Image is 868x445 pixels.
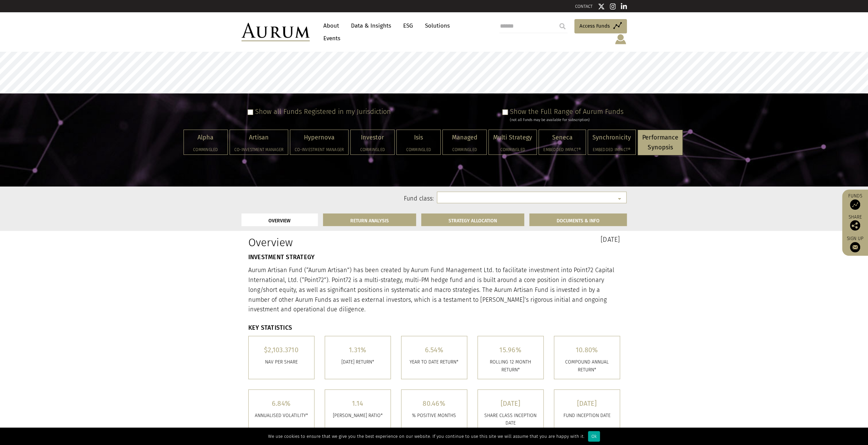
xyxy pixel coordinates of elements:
h5: 1.14 [330,400,385,407]
label: Show the Full Range of Aurum Funds [510,107,623,116]
h5: 6.84% [254,400,309,407]
a: Access Funds [574,19,627,33]
p: Artisan [234,133,283,143]
h5: [DATE] [483,400,538,407]
h5: Co-investment Manager [295,148,344,152]
p: SHARE CLASS INCEPTION DATE [483,412,538,427]
p: Nav per share [254,358,309,366]
a: CONTACT [575,4,593,9]
p: Multi Strategy [493,133,532,143]
h5: Commingled [188,148,223,152]
h5: 15.96% [483,346,538,353]
a: RETURN ANALYSIS [323,213,416,226]
p: [PERSON_NAME] RATIO* [330,412,385,419]
h3: [DATE] [439,236,620,243]
p: Synchronicity [592,133,631,143]
p: ROLLING 12 MONTH RETURN* [483,358,538,374]
h5: Co-investment Manager [234,148,283,152]
h5: 1.31% [330,346,385,353]
h5: Commingled [447,148,482,152]
div: Ok [588,431,600,442]
img: Access Funds [850,199,860,210]
p: YEAR TO DATE RETURN* [407,358,462,366]
p: % POSITIVE MONTHS [407,412,462,419]
img: Sign up to our newsletter [850,242,860,252]
h5: Embedded Impact® [592,148,631,152]
h5: Embedded Impact® [543,148,581,152]
h5: 80.46% [407,400,462,407]
input: Submit [556,19,569,33]
strong: KEY STATISTICS [248,324,292,331]
a: DOCUMENTS & INFO [529,213,627,226]
p: FUND INCEPTION DATE [559,412,615,419]
p: Isis [401,133,436,143]
h5: Commingled [401,148,436,152]
div: Share [845,215,865,231]
img: Instagram icon [610,3,616,10]
p: [DATE] RETURN* [330,358,385,366]
label: Fund class: [307,194,434,203]
div: (not all Funds may be available for subscription) [510,117,623,123]
strong: INVESTMENT STRATEGY [248,253,315,261]
img: Linkedin icon [621,3,627,10]
p: ANNUALISED VOLATILITY* [254,412,309,419]
p: COMPOUND ANNUAL RETURN* [559,358,615,374]
p: Seneca [543,133,581,143]
p: Alpha [188,133,223,143]
img: Aurum [241,23,310,41]
h5: Commingled [355,148,390,152]
h5: $2,103.3710 [254,346,309,353]
p: Hypernova [295,133,344,143]
a: About [320,19,342,32]
label: Show all Funds Registered in my Jurisdiction [255,107,391,116]
p: Managed [447,133,482,143]
a: Sign up [845,236,865,252]
p: Performance Synopsis [642,133,678,152]
h5: 10.80% [559,346,615,353]
a: Data & Insights [348,19,395,32]
h1: Overview [248,236,429,249]
a: Solutions [422,19,453,32]
a: Funds [845,193,865,210]
span: Access Funds [579,22,610,30]
a: Events [320,32,340,45]
h5: 6.54% [407,346,462,353]
img: Twitter icon [598,3,605,10]
h5: [DATE] [559,400,615,407]
p: Investor [355,133,390,143]
img: Share this post [850,220,860,231]
a: ESG [400,19,416,32]
img: account-icon.svg [614,33,627,45]
a: STRATEGY ALLOCATION [421,213,524,226]
h5: Commingled [493,148,532,152]
p: Aurum Artisan Fund (“Aurum Artisan”) has been created by Aurum Fund Management Ltd. to facilitate... [248,265,620,314]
